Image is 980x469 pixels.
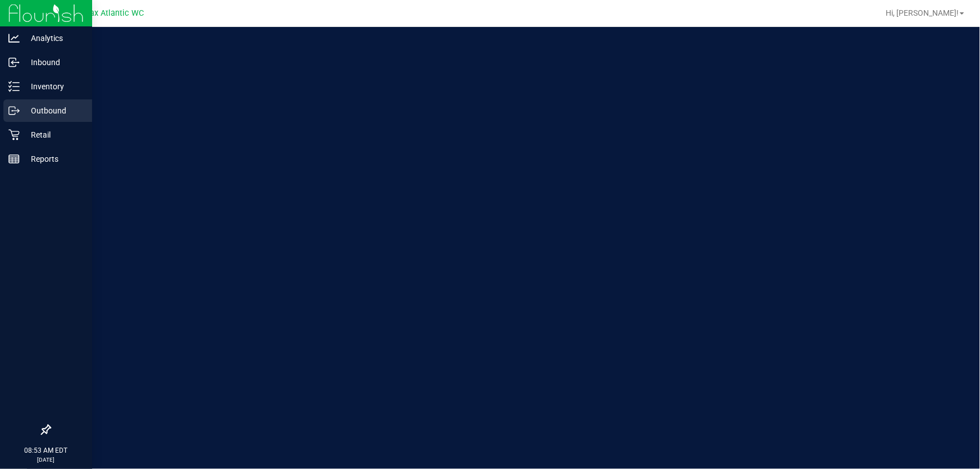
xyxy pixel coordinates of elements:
span: Jax Atlantic WC [85,8,144,18]
span: Hi, [PERSON_NAME]! [886,8,959,17]
inline-svg: Retail [8,129,20,140]
p: Analytics [20,31,87,45]
p: Inbound [20,56,87,69]
p: Retail [20,128,87,142]
iframe: Resource center [11,379,45,413]
p: 08:53 AM EDT [5,445,87,456]
inline-svg: Reports [8,153,20,165]
p: Inventory [20,80,87,93]
p: Reports [20,152,87,166]
p: Outbound [20,104,87,117]
p: [DATE] [5,456,87,464]
inline-svg: Outbound [8,105,20,116]
inline-svg: Inventory [8,81,20,92]
inline-svg: Inbound [8,57,20,68]
inline-svg: Analytics [8,33,20,44]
